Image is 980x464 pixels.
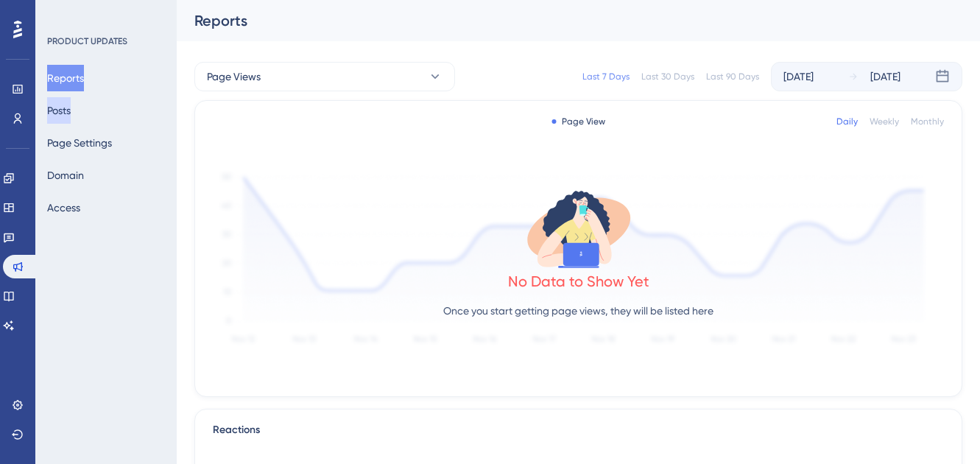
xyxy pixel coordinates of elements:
div: Weekly [870,116,899,127]
button: Domain [47,162,84,189]
p: Once you start getting page views, they will be listed here [443,302,713,320]
span: Page Views [207,68,261,85]
div: Page View [551,116,605,127]
button: Access [47,194,80,221]
button: Posts [47,97,71,124]
div: Daily [836,116,858,127]
div: Last 30 Days [641,71,694,82]
button: Page Views [194,62,455,91]
div: No Data to Show Yet [508,271,649,292]
div: Reports [194,10,926,31]
div: Monthly [911,116,944,127]
div: PRODUCT UPDATES [47,35,127,47]
button: Page Settings [47,130,112,156]
div: Last 90 Days [706,71,759,82]
div: [DATE] [870,68,900,85]
div: Last 7 Days [582,71,630,82]
div: [DATE] [783,68,814,85]
div: Reactions [213,421,944,439]
button: Reports [47,65,84,91]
